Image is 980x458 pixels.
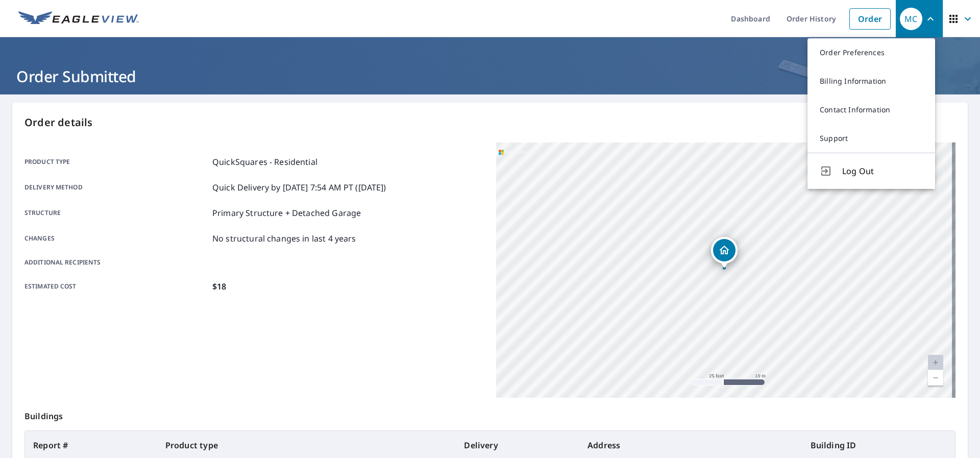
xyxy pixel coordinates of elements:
span: Log Out [842,165,923,177]
a: Billing Information [807,67,935,95]
h1: Order Submitted [12,66,968,87]
a: Order [849,8,891,30]
p: Delivery method [24,181,208,194]
a: Current Level 20, Zoom Out [928,370,943,385]
p: Estimated cost [24,280,208,293]
div: MC [900,8,922,30]
p: Additional recipients [24,258,208,267]
p: QuickSquares - Residential [212,156,317,168]
p: Primary Structure + Detached Garage [212,207,361,219]
p: $18 [212,280,226,293]
p: Buildings [24,398,955,430]
a: Support [807,124,935,153]
p: Structure [24,207,208,219]
a: Contact Information [807,95,935,124]
div: Dropped pin, building 1, Residential property, 8232 Thoroughbred St Rancho Cucamonga, CA 91701 [711,237,738,269]
a: Current Level 20, Zoom In Disabled [928,355,943,370]
img: EV Logo [18,11,139,27]
p: Quick Delivery by [DATE] 7:54 AM PT ([DATE]) [212,181,386,194]
p: Product type [24,156,208,168]
p: Order details [24,115,955,130]
a: Order Preferences [807,38,935,67]
button: Log Out [807,153,935,189]
p: No structural changes in last 4 years [212,232,356,245]
p: Changes [24,232,208,245]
